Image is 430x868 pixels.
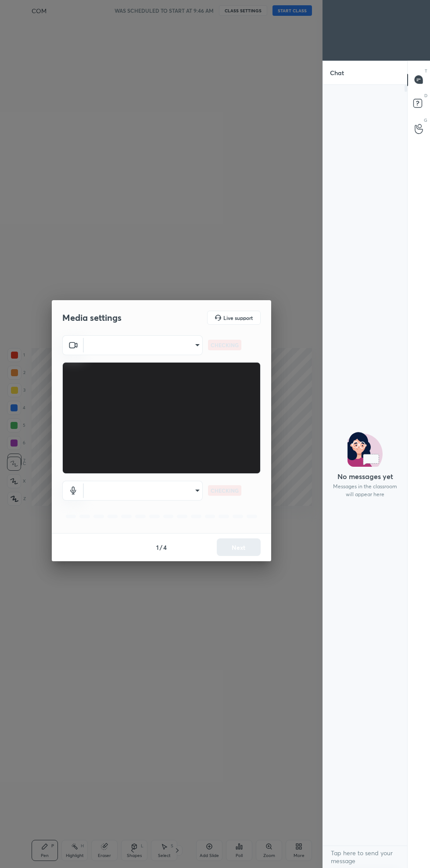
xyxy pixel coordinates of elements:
p: T [425,68,427,74]
h4: / [160,543,162,552]
h4: 1 [156,543,159,552]
p: G [424,117,427,123]
h4: 4 [163,543,167,552]
div: ​ [84,481,203,501]
p: D [424,92,427,99]
p: CHECKING [211,487,239,494]
div: ​ [84,335,203,355]
p: CHECKING [211,341,239,349]
p: Chat [323,61,351,84]
h2: Media settings [62,312,122,323]
h5: Live support [223,315,253,320]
